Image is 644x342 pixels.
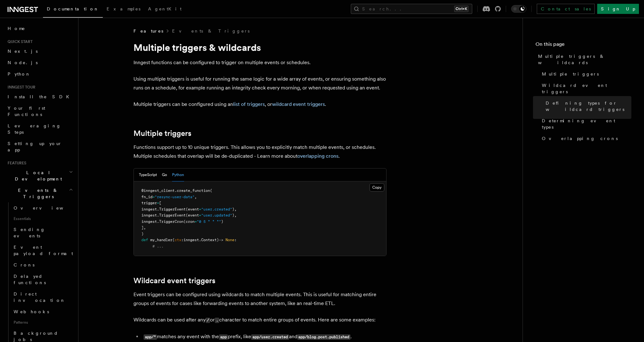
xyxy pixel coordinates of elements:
[5,57,74,68] a: Node.js
[183,219,195,224] span: (cron
[186,207,199,211] span: (event
[11,241,74,259] a: Event payload format
[141,232,144,236] span: )
[133,276,215,285] a: Wildcard event triggers
[133,100,387,109] p: Multiple triggers can be configured using an , or .
[103,2,144,17] a: Examples
[369,183,384,192] button: Copy
[542,135,618,142] span: Overlapping crons
[5,102,74,120] a: Your first Functions
[234,238,237,242] span: :
[11,214,74,224] span: Essentials
[210,188,212,193] span: (
[536,51,631,68] a: Multiple triggers & wildcards
[133,75,387,92] p: Using multiple triggers is useful for running the same logic for a wide array of events, or ensur...
[133,42,387,53] h1: Multiple triggers & wildcards
[14,309,49,314] span: Webhooks
[47,6,99,11] span: Documentation
[454,6,468,12] kbd: Ctrl+K
[232,213,237,217] span: ),
[141,201,157,205] span: trigger
[133,129,191,138] a: Multiple triggers
[159,213,186,217] span: TriggerEvent
[8,94,73,99] span: Install the SDK
[8,123,61,135] span: Leveraging Steps
[272,101,325,107] a: wildcard event triggers
[5,39,33,44] span: Quick start
[297,153,338,159] a: overlapping crons
[215,318,219,323] code: .
[251,334,289,340] code: app/user.created
[152,195,155,199] span: =
[159,219,183,224] span: TriggerCron
[177,188,210,193] span: create_function
[133,28,163,34] span: Features
[107,6,140,11] span: Examples
[14,291,65,303] span: Direct invocation
[5,167,74,185] button: Local Development
[5,23,74,34] a: Home
[5,85,35,90] span: Inngest tour
[14,227,45,238] span: Sending events
[8,106,45,117] span: Your first Functions
[543,97,631,115] a: Defining types for wildcard triggers
[162,168,167,181] button: Go
[141,238,148,242] span: def
[155,195,195,199] span: "resync-user-data"
[542,71,599,77] span: Multiple triggers
[186,213,199,217] span: (event
[11,288,74,306] a: Direct invocation
[11,224,74,241] a: Sending events
[542,82,631,95] span: Wildcard event triggers
[150,238,172,242] span: my_handler
[133,290,387,308] p: Event triggers can be configured using wildcards to match multiple events. This is useful for mat...
[144,334,157,340] code: app/*
[5,185,74,202] button: Events & Triggers
[5,187,69,200] span: Events & Triggers
[233,101,265,107] a: list of triggers
[133,315,387,325] p: Wildcards can be used after any or character to match entire groups of events. Here are some exam...
[11,271,74,288] a: Delayed functions
[14,262,34,267] span: Crons
[538,53,631,66] span: Multiple triggers & wildcards
[159,207,186,211] span: TriggerEvent
[148,6,182,11] span: AgentKit
[8,71,31,76] span: Python
[141,195,152,199] span: fn_id
[152,244,164,248] span: # ...
[11,317,74,327] span: Patterns
[11,202,74,214] a: Overview
[183,238,199,242] span: inngest
[539,80,631,97] a: Wildcard event triggers
[172,28,250,34] a: Events & Triggers
[221,219,223,224] span: )
[511,5,526,13] button: Toggle dark mode
[144,2,185,17] a: AgentKit
[133,143,387,161] p: Functions support up to 10 unique triggers. This allows you to explicitly match multiple events, ...
[139,168,157,181] button: TypeScript
[14,205,79,211] span: Overview
[5,161,26,166] span: Features
[175,188,177,193] span: .
[5,138,74,156] a: Setting up your app
[539,115,631,133] a: Determining event types
[199,213,201,217] span: =
[351,4,472,14] button: Search...Ctrl+K
[181,238,183,242] span: :
[141,188,175,193] span: @inngest_client
[142,332,387,341] li: matches any event with the prefix, like and .
[537,4,595,14] a: Contact sales
[14,331,58,342] span: Background jobs
[11,306,74,317] a: Webhooks
[14,245,73,256] span: Event payload format
[297,334,350,340] code: app/blog.post.published
[8,49,38,54] span: Next.js
[536,40,631,51] h4: On this page
[201,213,232,217] span: "user.updated"
[546,100,631,113] span: Defining types for wildcard triggers
[199,238,201,242] span: .
[8,25,25,32] span: Home
[8,141,62,152] span: Setting up your app
[199,207,201,211] span: =
[14,274,46,285] span: Delayed functions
